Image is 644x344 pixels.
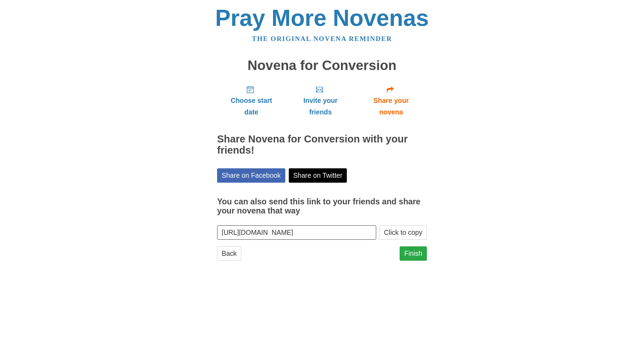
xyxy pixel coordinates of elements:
[217,80,286,121] a: Choose start date
[293,95,348,118] span: Invite your friends
[217,58,427,73] h1: Novena for Conversion
[286,80,355,121] a: Invite your friends
[215,5,429,31] a: Pray More Novenas
[217,197,427,215] h3: You can also send this link to your friends and share your novena that way
[217,134,427,156] h2: Share Novena for Conversion with your friends!
[217,246,241,261] a: Back
[355,80,427,121] a: Share your novena
[379,225,427,240] button: Click to copy
[400,246,427,261] a: Finish
[362,95,420,118] span: Share your novena
[217,168,285,183] a: Share on Facebook
[289,168,347,183] a: Share on Twitter
[224,95,279,118] span: Choose start date
[252,35,392,42] a: The original novena reminder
